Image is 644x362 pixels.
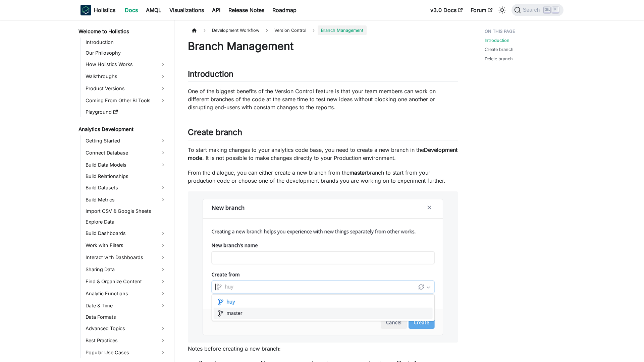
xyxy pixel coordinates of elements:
h2: Introduction [188,69,458,82]
a: Walkthroughs [84,71,168,82]
img: Holistics [80,5,91,15]
a: HolisticsHolistics [80,5,115,15]
a: Getting Started [84,135,168,146]
a: Forum [467,5,496,15]
a: v3.0 Docs [426,5,467,15]
a: Analytic Functions [84,288,168,299]
a: Build Data Models [84,160,168,170]
a: Introduction [84,38,168,47]
a: Work with Filters [84,240,168,251]
a: Popular Use Cases [84,347,168,358]
a: Our Philosophy [84,48,168,58]
strong: Development mode [188,146,458,161]
button: Switch between dark and light mode (currently light mode) [497,5,507,15]
a: Sharing Data [84,264,168,275]
a: Release Notes [224,5,268,15]
b: Holistics [94,6,115,14]
a: Product Versions [84,83,168,94]
a: Home page [188,25,201,35]
a: API [208,5,224,15]
a: Connect Database [84,147,168,158]
a: Interact with Dashboards [84,252,168,263]
a: Find & Organize Content [84,276,168,287]
nav: Breadcrumbs [188,25,458,35]
a: Explore Data [84,217,168,227]
p: From the dialogue, you can either create a new branch from the branch to start from your producti... [188,169,458,185]
kbd: K [552,7,559,13]
a: Date & Time [84,300,168,311]
a: Build Dashboards [84,228,168,239]
a: Build Metrics [84,194,168,205]
a: Playground [84,107,168,117]
h2: Create branch [188,127,458,140]
a: Data Formats [84,312,168,322]
a: Analytics Development [76,125,168,134]
span: Branch Management [318,25,367,35]
a: Build Datasets [84,182,168,193]
a: Advanced Topics [84,323,168,334]
a: Roadmap [268,5,301,15]
p: One of the biggest benefits of the Version Control feature is that your team members can work on ... [188,87,458,111]
a: Best Practices [84,335,168,346]
a: Introduction [485,37,509,44]
a: Create branch [485,46,514,53]
p: To start making changes to your analytics code base, you need to create a new branch in the . It ... [188,146,458,162]
a: Delete branch [485,56,513,62]
span: Version Control [271,25,310,35]
a: Import CSV & Google Sheets [84,206,168,216]
a: Build Relationships [84,172,168,181]
button: Search (Ctrl+K) [512,4,563,16]
a: AMQL [142,5,165,15]
a: Welcome to Holistics [76,27,168,36]
strong: master [350,169,367,176]
p: Notes before creating a new branch: [188,345,458,353]
h1: Branch Management [188,40,458,53]
span: Development Workflow [209,25,263,35]
nav: Docs sidebar [74,20,174,362]
a: Docs [121,5,142,15]
a: Visualizations [165,5,208,15]
a: Coming From Other BI Tools [84,95,168,106]
span: Search [521,7,544,13]
a: How Holistics Works [84,59,168,70]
